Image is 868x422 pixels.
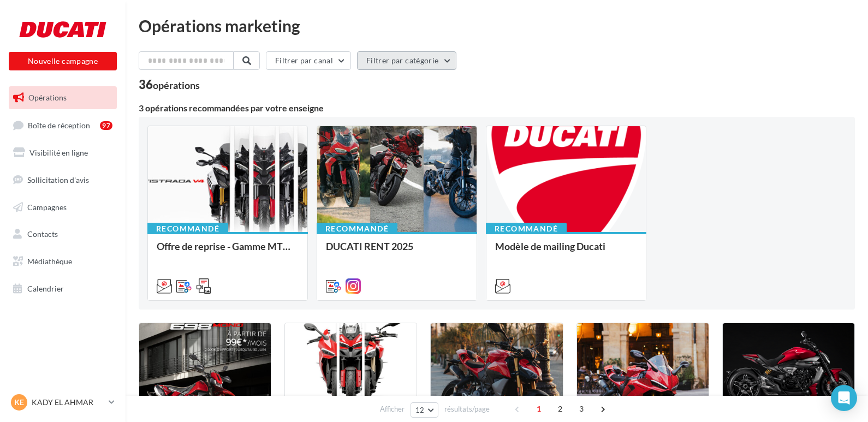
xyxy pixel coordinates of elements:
a: Campagnes [7,196,119,219]
span: Opérations [28,93,67,102]
p: KADY EL AHMAR [32,397,104,408]
div: Recommandé [317,223,397,235]
button: Filtrer par canal [266,51,351,70]
span: Sollicitation d'avis [27,175,89,185]
span: 1 [530,400,548,418]
div: Modèle de mailing Ducati [495,241,637,263]
span: Calendrier [27,284,64,293]
div: Offre de reprise - Gamme MTS V4 [157,241,299,263]
div: Opérations marketing [139,17,855,34]
button: 12 [411,402,438,418]
div: 3 opérations recommandées par votre enseigne [139,104,855,112]
div: 36 [139,79,200,91]
span: Visibilité en ligne [29,148,88,157]
div: DUCATI RENT 2025 [326,241,468,263]
a: Calendrier [7,277,119,300]
div: Recommandé [147,223,228,235]
span: 2 [551,400,569,418]
span: Boîte de réception [28,120,90,129]
a: Visibilité en ligne [7,141,119,164]
div: Open Intercom Messenger [831,385,857,411]
a: Médiathèque [7,250,119,273]
div: Recommandé [486,223,567,235]
button: Nouvelle campagne [9,52,117,70]
a: Sollicitation d'avis [7,169,119,192]
a: Opérations [7,86,119,109]
span: 3 [573,400,590,418]
span: 12 [415,406,425,414]
a: KE KADY EL AHMAR [9,392,117,413]
a: Contacts [7,223,119,246]
span: Médiathèque [27,257,72,266]
span: Campagnes [27,202,67,211]
div: 97 [100,121,112,130]
div: opérations [153,80,200,90]
span: Contacts [27,229,58,239]
span: résultats/page [444,404,490,414]
span: KE [14,397,24,408]
span: Afficher [380,404,405,414]
button: Filtrer par catégorie [357,51,456,70]
a: Boîte de réception97 [7,114,119,137]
